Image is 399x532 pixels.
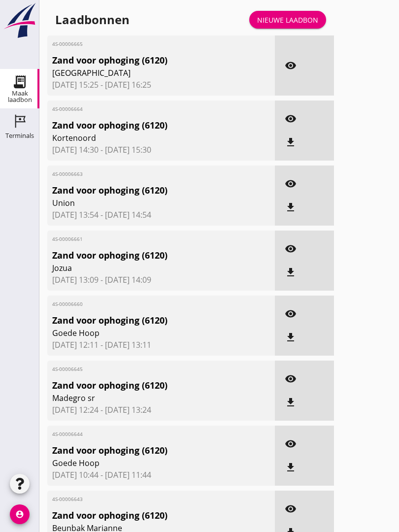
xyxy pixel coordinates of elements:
[52,170,233,178] span: 4S-00006663
[52,132,233,144] span: Kortenoord
[285,503,297,515] i: visibility
[52,184,233,197] span: Zand voor ophoging (6120)
[52,249,233,262] span: Zand voor ophoging (6120)
[285,243,297,255] i: visibility
[52,262,233,274] span: Jozua
[249,11,326,29] a: Nieuwe laadbon
[285,266,297,278] i: file_download
[52,327,233,339] span: Goede Hoop
[285,308,297,320] i: visibility
[52,431,233,438] span: 4S-00006644
[52,496,233,503] span: 4S-00006643
[52,79,270,91] span: [DATE] 15:25 - [DATE] 16:25
[52,209,270,221] span: [DATE] 13:54 - [DATE] 14:54
[52,119,233,132] span: Zand voor ophoging (6120)
[2,2,37,39] img: logo-small.a267ee39.svg
[285,136,297,148] i: file_download
[52,40,233,48] span: 4S-00006665
[285,178,297,190] i: visibility
[10,504,30,524] i: account_circle
[257,15,318,25] div: Nieuwe laadbon
[52,379,233,392] span: Zand voor ophoging (6120)
[285,113,297,125] i: visibility
[52,366,233,373] span: 4S-00006645
[5,133,34,139] div: Terminals
[52,67,233,79] span: [GEOGRAPHIC_DATA]
[52,144,270,156] span: [DATE] 14:30 - [DATE] 15:30
[52,404,270,416] span: [DATE] 12:24 - [DATE] 13:24
[285,201,297,213] i: file_download
[285,332,297,343] i: file_download
[52,392,233,404] span: Madegro sr
[52,509,233,522] span: Zand voor ophoging (6120)
[52,274,270,286] span: [DATE] 13:09 - [DATE] 14:09
[52,469,270,481] span: [DATE] 10:44 - [DATE] 11:44
[52,54,233,67] span: Zand voor ophoging (6120)
[285,373,297,385] i: visibility
[52,314,233,327] span: Zand voor ophoging (6120)
[285,462,297,473] i: file_download
[52,339,270,351] span: [DATE] 12:11 - [DATE] 13:11
[52,300,233,308] span: 4S-00006660
[285,397,297,408] i: file_download
[52,457,233,469] span: Goede Hoop
[52,444,233,457] span: Zand voor ophoging (6120)
[285,60,297,71] i: visibility
[55,12,130,28] div: Laadbonnen
[52,235,233,243] span: 4S-00006661
[285,438,297,450] i: visibility
[52,105,233,113] span: 4S-00006664
[52,197,233,209] span: Union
